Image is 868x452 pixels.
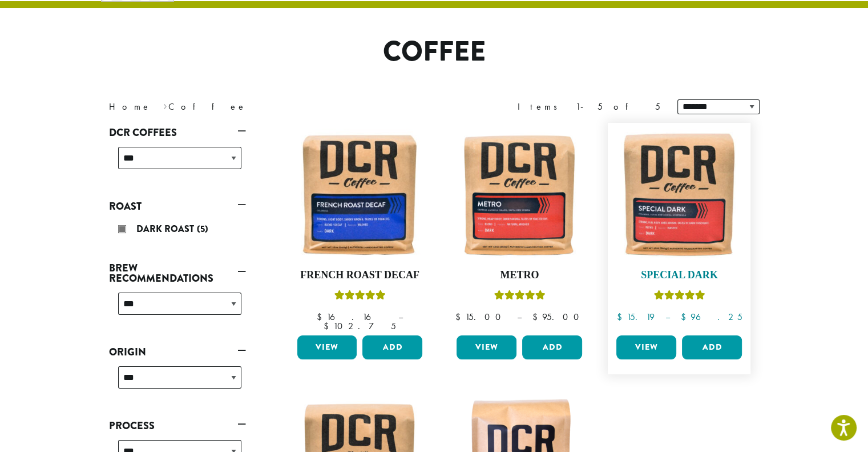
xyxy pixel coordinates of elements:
span: $ [532,311,542,323]
span: Dark Roast [136,222,197,235]
img: Special-Dark-12oz-300x300.jpg [613,129,745,260]
a: French Roast DecafRated 5.00 out of 5 [294,129,426,331]
span: $ [455,311,465,323]
bdi: 16.16 [317,311,387,323]
nav: Breadcrumb [109,100,417,114]
span: › [163,96,167,114]
div: Rated 5.00 out of 5 [653,289,705,306]
span: (5) [197,222,208,235]
a: Process [109,416,246,435]
bdi: 15.19 [616,311,654,323]
div: DCR Coffees [109,142,246,183]
a: DCR Coffees [109,123,246,142]
a: Home [109,101,151,113]
button: Add [362,335,422,359]
a: MetroRated 5.00 out of 5 [454,129,585,331]
div: Brew Recommendations [109,288,246,329]
span: $ [616,311,626,323]
a: View [297,335,357,359]
span: $ [680,311,690,323]
h4: French Roast Decaf [294,269,426,282]
span: $ [317,311,326,323]
span: $ [324,320,333,332]
bdi: 95.00 [532,311,584,323]
bdi: 96.25 [680,311,742,323]
div: Origin [109,362,246,402]
h4: Special Dark [613,269,745,282]
bdi: 15.00 [455,311,506,323]
bdi: 102.75 [324,320,396,332]
a: Brew Recommendations [109,258,246,288]
h4: Metro [454,269,585,282]
span: – [665,311,669,323]
a: Origin [109,342,246,362]
div: Rated 5.00 out of 5 [334,289,385,306]
span: – [398,311,403,323]
h1: Coffee [100,35,768,69]
div: Rated 5.00 out of 5 [494,289,545,306]
div: Items 1-5 of 5 [518,100,660,114]
div: Roast [109,216,246,245]
button: Add [682,335,742,359]
img: French-Roast-Decaf-12oz-300x300.jpg [294,129,425,260]
span: – [516,311,521,323]
a: Roast [109,197,246,216]
a: View [457,335,516,359]
a: View [616,335,676,359]
a: Special DarkRated 5.00 out of 5 [613,129,745,331]
img: Metro-12oz-300x300.jpg [454,129,585,260]
button: Add [522,335,582,359]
